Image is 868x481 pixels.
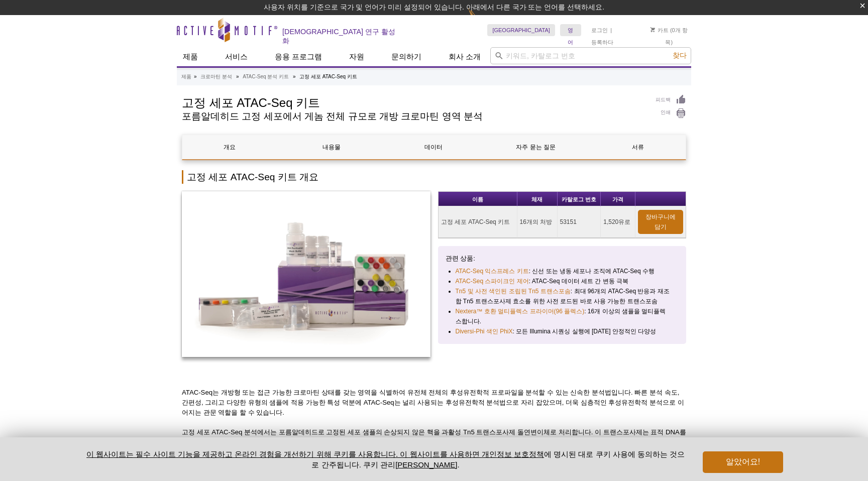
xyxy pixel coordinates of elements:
[456,308,666,325] font: : 16개 이상의 샘플을 멀티플렉스합니다.
[200,72,232,81] a: 크로마틴 분석
[182,135,277,159] a: 개요
[656,97,671,102] font: 피드백
[284,135,379,159] a: 내용물
[456,306,585,316] a: Nextera™ 호환 멀티플렉스 프라이머(96 플렉스)
[645,213,676,230] font: 장바구니에 담기
[726,457,760,466] font: 알았어요!
[458,460,460,469] font: .
[650,27,655,32] img: 장바구니
[359,460,396,469] font: . 쿠키 관리
[182,191,430,357] img: CUT&Tag-IT 분석 키트 - 조직
[446,255,475,262] font: 관련 상품:
[560,218,577,225] font: 53151
[299,74,357,79] font: 고정 세포 ATAC-Seq 키트
[182,389,684,416] font: ATAC-Seq는 개방형 또는 접근 가능한 크로마틴 상태를 갖는 영역을 식별하여 유전체 전체의 후성유전학적 프로파일을 분석할 수 있는 신속한 분석법입니다. 빠른 분석 속도, ...
[591,135,685,159] a: 서류
[456,266,529,276] a: ATAC-Seq 익스프레스 키트
[441,218,510,225] font: 고정 세포 ATAC-Seq 키트
[703,451,783,473] button: 알았어요!
[183,52,198,61] font: 제품
[391,52,421,61] font: 문의하기
[456,288,670,305] font: : 최대 96개의 ATAC-Seq 반응과 재조합 Tn5 트랜스포사제 효소를 위한 사전 로드된 바로 사용 가능한 트랜스포솜
[456,278,529,285] font: ATAC-Seq 스파이크인 제어
[489,135,583,159] a: 자주 묻는 질문
[424,144,443,151] font: 데이터
[182,428,686,446] font: 고정 세포 ATAC-Seq 분석에서는 포름알데히드로 고정된 세포 샘플의 손상되지 않은 핵을 과활성 Tn5 트랜스포사제 돌연변이체로 처리합니다. 이 트랜스포사제는 표적 DNA를...
[456,328,513,335] font: Diversi-Phi 색인 PhiX
[264,3,604,11] font: 사용자 위치를 기준으로 국가 및 언어가 미리 설정되어 있습니다. 아래에서 다른 국가 또는 언어를 선택하세요.
[395,460,457,469] button: [PERSON_NAME]
[658,27,669,33] font: 카트
[520,218,553,225] font: 16개의 처방
[610,27,612,33] font: |
[456,276,529,286] a: ATAC-Seq 스파이크인 제어
[656,108,686,119] a: 인쇄
[293,74,296,79] font: »
[531,196,542,202] font: 체재
[181,74,191,79] font: 제품
[516,144,556,151] font: 자주 묻는 질문
[456,308,585,315] font: Nextera™ 호환 멀티플렉스 프라이머(96 플렉스)
[472,196,483,202] font: 이름
[385,47,427,66] a: 문의하기
[236,74,239,79] font: »
[456,288,571,295] font: Tn5 및 사전 색인된 조립된 Tn5 트랜스포솜
[200,74,232,79] font: 크로마틴 분석
[603,218,630,225] font: 1,520유로
[490,47,691,64] input: 키워드, 카탈로그 번호
[650,27,669,34] a: 카트
[194,74,197,79] font: »
[243,74,289,79] font: ATAC-Seq 분석 키트
[322,144,341,151] font: 내용물
[282,28,395,45] font: [DEMOGRAPHIC_DATA] 연구 활성화
[343,47,370,66] a: 자원
[243,72,289,81] a: ATAC-Seq 분석 키트
[269,47,328,66] a: 응용 프로그램
[670,51,690,61] button: 찾다
[456,326,513,336] a: Diversi-Phi 색인 PhiX
[632,144,644,151] font: 서류
[311,450,685,469] font: 에 명시된 대로 쿠키 사용에 동의하는 것으로 간주됩니다
[591,39,613,46] a: 등록하다
[443,47,487,66] a: 회사 소개
[386,135,481,159] a: 데이터
[225,52,248,61] font: 서비스
[456,286,571,296] a: Tn5 및 사전 색인된 조립된 Tn5 트랜스포솜
[349,52,364,61] font: 자원
[591,27,608,34] a: 로그인
[449,52,481,61] font: 회사 소개
[665,27,687,45] font: (0개 항목)
[529,268,655,275] font: : 신선 또는 냉동 세포나 조직에 ATAC-Seq 수행
[529,278,628,285] font: : ATAC-Seq 데이터 세트 간 변동 극복
[219,47,254,66] a: 서비스
[86,450,544,458] a: 이 웹사이트는 필수 사이트 기능을 제공하고 온라인 경험을 개선하기 위해 쿠키를 사용합니다. 이 웹사이트를 사용하면 개인정보 보호정책
[182,111,483,122] font: 포름알데히드 고정 세포에서 게놈 전체 규모로 개방 크로마틴 영역 분석
[182,96,320,109] font: 고정 세포 ATAC-Seq 키트
[591,39,613,45] font: 등록하다
[513,328,657,335] font: : 모든 Illumina 시퀀싱 실행에 [DATE] 안정적인 다양성
[673,51,687,59] font: 찾다
[562,196,596,202] font: 카탈로그 번호
[568,27,573,45] font: 영어
[177,47,204,66] a: 제품
[181,72,191,81] a: 제품
[275,52,322,61] font: 응용 프로그램
[468,8,495,31] img: 여기서 변경하세요
[612,196,623,202] font: 가격
[656,94,686,105] a: 피드백
[456,268,529,275] font: ATAC-Seq 익스프레스 키트
[492,27,550,33] font: [GEOGRAPHIC_DATA]
[638,210,683,234] a: 장바구니에 담기
[224,144,236,151] font: 개요
[187,172,318,182] font: 고정 세포 ATAC-Seq 키트 개요
[591,27,608,33] font: 로그인
[661,109,671,115] font: 인쇄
